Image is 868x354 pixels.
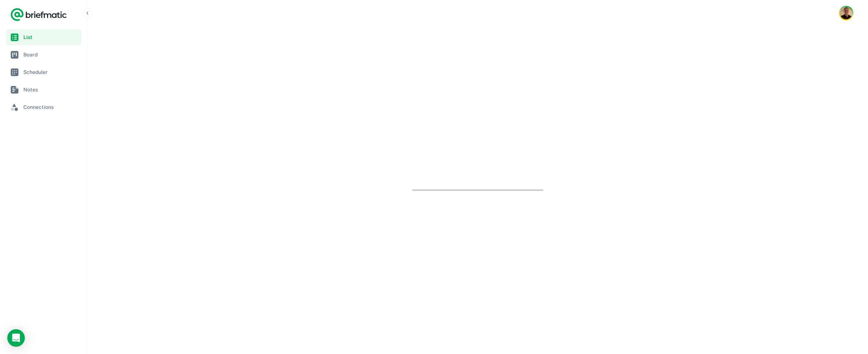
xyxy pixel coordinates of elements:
button: Account button [839,6,853,20]
span: Connections [23,103,78,111]
span: Scheduler [23,68,78,76]
a: Logo [10,7,67,22]
span: List [23,33,78,41]
div: Load Chat [7,329,25,347]
a: List [6,29,81,45]
img: Mauricio Peirone [840,7,852,19]
a: Board [6,47,81,63]
a: Notes [6,82,81,98]
a: Scheduler [6,64,81,80]
span: Board [23,51,78,59]
a: Connections [6,99,81,115]
span: Notes [23,86,78,94]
